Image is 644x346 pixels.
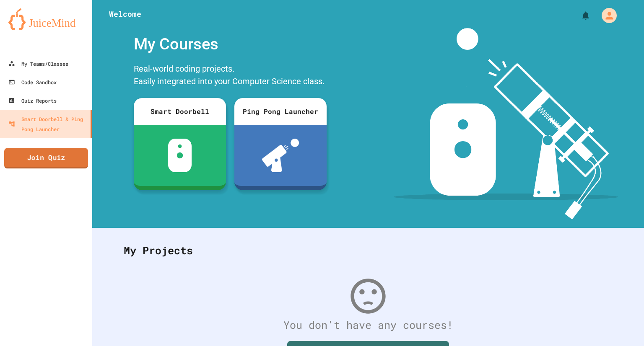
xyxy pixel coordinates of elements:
[8,8,84,30] img: logo-orange.svg
[115,234,621,267] div: My Projects
[130,28,331,60] div: My Courses
[8,96,57,106] div: Quiz Reports
[130,60,331,92] div: Real-world coding projects. Easily integrated into your Computer Science class.
[593,6,619,25] div: My Account
[565,8,593,23] div: My Notifications
[168,139,192,172] img: sdb-white.svg
[8,59,68,69] div: My Teams/Classes
[394,28,618,219] img: banner-image-my-projects.png
[234,98,327,125] div: Ping Pong Launcher
[115,317,621,333] div: You don't have any courses!
[4,148,88,169] a: Join Quiz
[134,98,226,125] div: Smart Doorbell
[262,139,299,172] img: ppl-with-ball.png
[8,77,57,87] div: Code Sandbox
[8,114,87,134] div: Smart Doorbell & Ping Pong Launcher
